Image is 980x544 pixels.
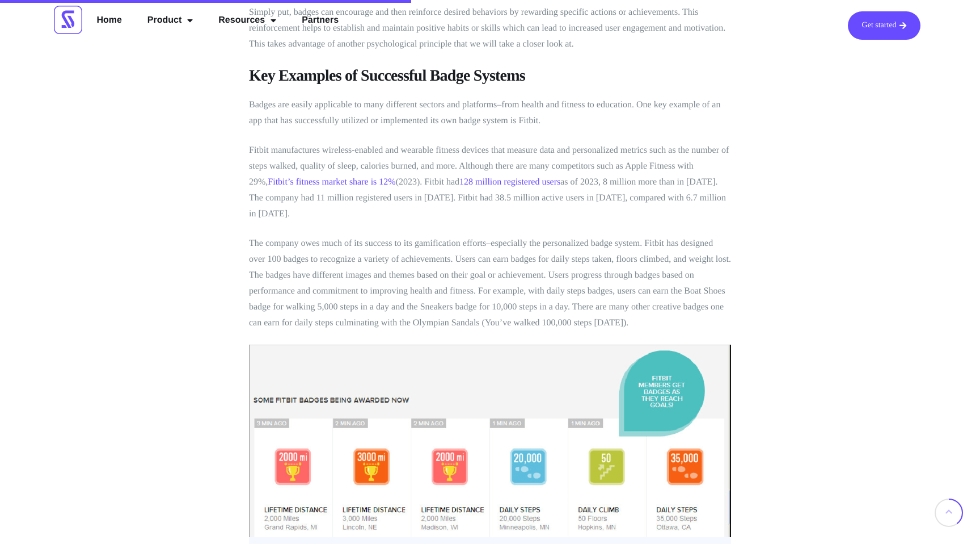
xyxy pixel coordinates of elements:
a: Product [139,11,201,30]
p: The company owes much of its success to its gamification efforts–especially the personalized badg... [249,236,731,331]
p: Fitbit manufactures wireless-enabled and wearable fitness devices that measure data and personali... [249,143,731,222]
a: Partners [293,11,347,30]
span: Get started [862,22,897,30]
nav: Menu [88,11,347,30]
a: Fitbit’s fitness market share is 12% [268,177,395,187]
a: Get started [848,11,920,40]
a: Home [88,11,130,30]
a: Resources [210,11,285,30]
h3: Key Examples of Successful Badge Systems [249,66,731,86]
img: Scrimmage Square Icon Logo [54,6,82,34]
a: 128 million registered users [459,177,560,187]
p: Badges are easily applicable to many different sectors and platforms–from health and fitness to e... [249,97,731,129]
